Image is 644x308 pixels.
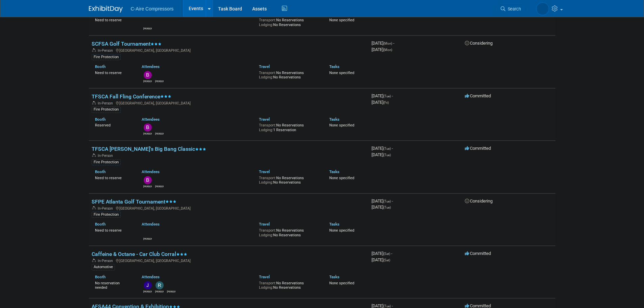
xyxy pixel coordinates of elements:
[465,41,493,46] span: Considering
[144,123,152,132] img: Bryan Staszak
[383,153,391,157] span: (Tue)
[329,117,339,122] a: Tasks
[329,64,339,69] a: Tasks
[383,42,392,45] span: (Mon)
[259,128,273,132] span: Lodging:
[259,64,270,69] a: Travel
[259,75,273,79] span: Lodging:
[259,71,276,75] span: Transport:
[465,251,491,256] span: Committed
[95,69,132,75] div: Need to reserve
[95,280,132,290] div: No reservation needed
[89,6,123,13] img: ExhibitDay
[98,153,115,158] span: In-Person
[144,18,152,26] img: Travis Wieser
[465,146,491,151] span: Committed
[329,228,354,233] span: None specified
[329,275,339,279] a: Tasks
[259,123,276,127] span: Transport:
[329,18,354,22] span: None specified
[383,147,391,150] span: (Tue)
[155,79,164,83] div: Travis Wieser
[259,169,270,174] a: Travel
[329,169,339,174] a: Tasks
[155,184,164,188] div: Travis Wieser
[372,198,393,204] span: [DATE]
[142,222,160,227] a: Attendees
[143,237,152,241] div: Travis Wieser
[92,146,206,152] a: TFSCA [PERSON_NAME]'s Big Bang Classic
[92,100,366,105] div: [GEOGRAPHIC_DATA], [GEOGRAPHIC_DATA]
[329,71,354,75] span: None specified
[131,6,174,11] span: C-Aire Compressors
[391,251,392,256] span: -
[259,176,276,180] span: Transport:
[156,281,164,289] img: Roger Bergfeld
[167,281,175,289] img: Travis Wieser
[465,198,493,204] span: Considering
[372,152,391,157] span: [DATE]
[383,199,391,203] span: (Tue)
[143,289,152,293] div: Jason Hedeen
[383,48,392,52] span: (Mon)
[259,69,319,80] div: No Reservations No Reservations
[372,251,392,256] span: [DATE]
[259,180,273,185] span: Lodging:
[92,47,366,53] div: [GEOGRAPHIC_DATA], [GEOGRAPHIC_DATA]
[383,94,391,98] span: (Tue)
[259,233,273,237] span: Lodging:
[143,132,152,136] div: Bryan Staszak
[92,41,162,47] a: SCFSA Golf Tournament
[143,79,152,83] div: Bryan Staszak
[144,281,152,289] img: Jason Hedeen
[496,3,527,15] a: Search
[329,123,354,127] span: None specified
[259,281,276,285] span: Transport:
[259,222,270,227] a: Travel
[144,176,152,184] img: Bryan Staszak
[372,100,389,105] span: [DATE]
[92,54,121,60] div: Fire Protection
[259,227,319,237] div: No Reservations No Reservations
[95,174,132,181] div: Need to reserve
[259,174,319,185] div: No Reservations No Reservations
[156,71,164,79] img: Travis Wieser
[167,289,175,293] div: Travis Wieser
[95,64,105,69] a: Booth
[383,304,391,308] span: (Tue)
[259,122,319,132] div: No Reservations 1 Reservation
[92,258,366,263] div: [GEOGRAPHIC_DATA], [GEOGRAPHIC_DATA]
[372,47,392,52] span: [DATE]
[383,101,389,104] span: (Fri)
[156,123,164,132] img: Travis Wieser
[144,229,152,237] img: Travis Wieser
[98,101,115,105] span: In-Person
[156,176,164,184] img: Travis Wieser
[98,259,115,263] span: In-Person
[383,206,391,209] span: (Tue)
[98,206,115,211] span: In-Person
[142,117,160,122] a: Attendees
[536,2,549,15] img: Travis Wieser
[372,205,391,210] span: [DATE]
[92,251,187,257] a: Caffeine & Octane - Car Club Corral
[92,159,121,165] div: Fire Protection
[329,176,354,180] span: None specified
[392,93,393,98] span: -
[92,101,96,104] img: In-Person Event
[92,264,115,270] div: Automotive
[95,17,132,23] div: Need to reserve
[465,93,491,98] span: Committed
[259,285,273,290] span: Lodging:
[142,275,160,279] a: Attendees
[92,93,171,100] a: TFSCA Fall Fling Conference
[92,198,176,205] a: SFPE Atlanta Golf Tournament
[259,117,270,122] a: Travel
[259,275,270,279] a: Travel
[92,212,121,218] div: Fire Protection
[259,18,276,22] span: Transport:
[155,132,164,136] div: Travis Wieser
[95,227,132,233] div: Need to reserve
[329,222,339,227] a: Tasks
[372,41,394,46] span: [DATE]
